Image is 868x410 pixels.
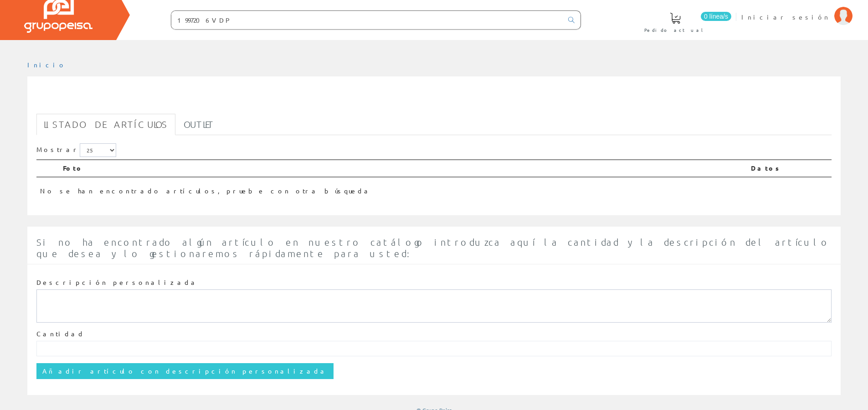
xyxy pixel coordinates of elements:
[176,114,221,135] a: Outlet
[747,160,832,177] th: Datos
[27,61,66,69] a: Inicio
[36,143,116,157] label: Mostrar
[741,12,830,21] span: Iniciar sesión
[741,5,853,14] a: Iniciar sesión
[171,11,563,29] input: Buscar ...
[36,114,175,135] a: Listado de artículos
[36,177,747,199] td: No se han encontrado artículos, pruebe con otra búsqueda
[36,363,334,379] input: Añadir artículo con descripción personalizada
[36,91,832,109] h1: 1997206VDP
[644,25,706,35] span: Pedido actual
[36,329,85,339] label: Cantidad
[701,12,731,21] span: 0 línea/s
[36,278,198,287] label: Descripción personalizada
[59,160,747,177] th: Foto
[80,143,116,157] select: Mostrar
[36,237,830,259] span: Si no ha encontrado algún artículo en nuestro catálogo introduzca aquí la cantidad y la descripci...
